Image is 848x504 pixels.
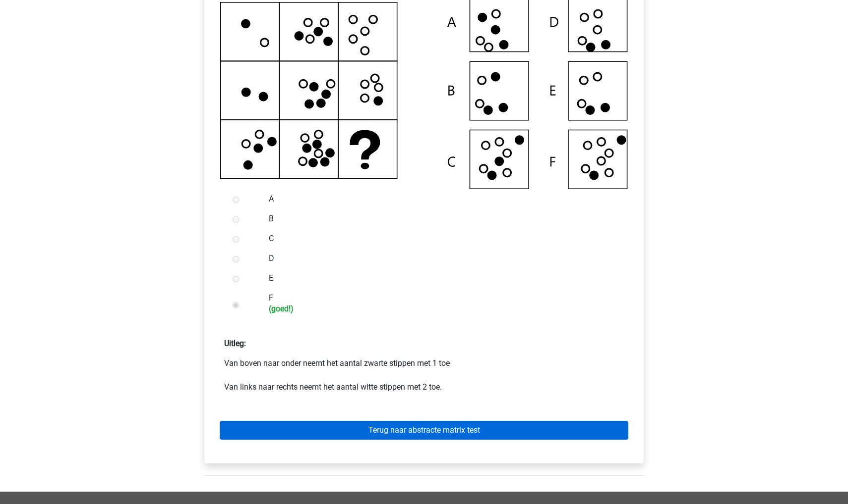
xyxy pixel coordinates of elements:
a: Terug naar abstracte matrix test [220,421,628,440]
h6: (goed!) [269,304,612,313]
strong: Uitleg: [224,339,246,348]
label: F [269,292,612,313]
label: C [269,233,612,245]
label: D [269,252,612,264]
label: A [269,193,612,205]
p: Van boven naar onder neemt het aantal zwarte stippen met 1 toe Van links naar rechts neemt het aa... [224,357,624,393]
label: E [269,272,612,284]
label: B [269,213,612,225]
